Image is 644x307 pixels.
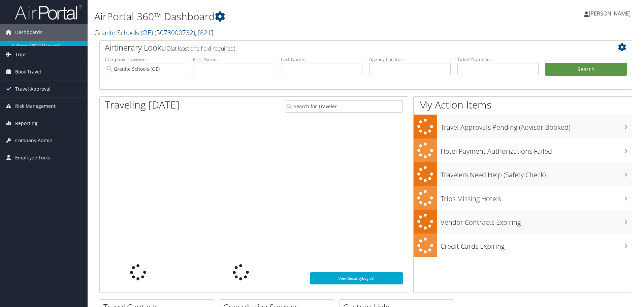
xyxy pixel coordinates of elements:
[441,214,632,227] h3: Vendor Contracts Expiring
[441,238,632,251] h3: Credit Cards Expiring
[94,9,456,24] h1: AirPortal 360™ Dashboard
[15,115,37,132] span: Reporting
[589,10,631,17] span: [PERSON_NAME]
[545,63,627,76] button: Search
[441,143,632,156] h3: Hotel Payment Authorizations Failed
[94,28,213,37] a: Granite Schools (OE)
[414,210,632,234] a: Vendor Contracts Expiring
[15,81,51,97] span: Travel Approval
[195,28,213,37] span: , [ 821 ]
[15,98,56,115] span: Risk Management
[15,46,27,63] span: Trips
[441,191,632,204] h3: Trips Missing Hotels
[15,132,53,149] span: Company Admin
[15,24,42,41] span: Dashboards
[414,234,632,257] a: Credit Cards Expiring
[15,149,50,166] span: Employee Tools
[414,186,632,210] a: Trips Missing Hotels
[457,56,539,63] label: Ticket Number:
[310,272,403,284] a: View SecurityLogic®
[171,45,235,52] span: (at least one field required)
[369,56,451,63] label: Agency Locator:
[15,4,82,20] img: airportal-logo.png
[105,56,186,63] label: Company - Division:
[441,167,632,180] h3: Travelers Need Help (Safety Check)
[193,56,275,63] label: First Name:
[414,139,632,162] a: Hotel Payment Authorizations Failed
[584,3,637,24] a: [PERSON_NAME]
[414,115,632,139] a: Travel Approvals Pending (Advisor Booked)
[414,98,632,112] h1: My Action Items
[15,63,41,80] span: Book Travel
[105,98,180,112] h1: Traveling [DATE]
[105,42,582,53] h2: Airtinerary Lookup
[414,162,632,186] a: Travelers Need Help (Safety Check)
[285,100,403,113] input: Search for Traveler
[441,119,632,132] h3: Travel Approvals Pending (Advisor Booked)
[281,56,362,63] label: Last Name:
[155,28,195,37] span: ( 5073000732 )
